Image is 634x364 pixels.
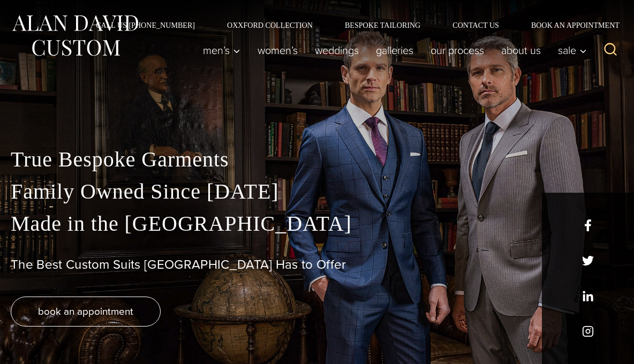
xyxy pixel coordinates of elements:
[306,40,367,61] a: weddings
[422,40,493,61] a: Our Process
[38,304,133,319] span: book an appointment
[11,257,623,272] h1: The Best Custom Suits [GEOGRAPHIC_DATA] Has to Offer
[11,12,139,59] img: Alan David Custom
[11,143,623,240] p: True Bespoke Garments Family Owned Since [DATE] Made in the [GEOGRAPHIC_DATA]
[211,21,329,29] a: Oxxford Collection
[329,21,436,29] a: Bespoke Tailoring
[203,45,240,56] span: Men’s
[436,21,515,29] a: Contact Us
[194,40,592,61] nav: Primary Navigation
[598,37,623,63] button: View Search Form
[249,40,306,61] a: Women’s
[515,21,623,29] a: Book an Appointment
[558,45,587,56] span: Sale
[493,40,549,61] a: About Us
[80,21,623,29] nav: Secondary Navigation
[11,297,161,327] a: book an appointment
[367,40,422,61] a: Galleries
[80,21,211,29] a: Call Us [PHONE_NUMBER]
